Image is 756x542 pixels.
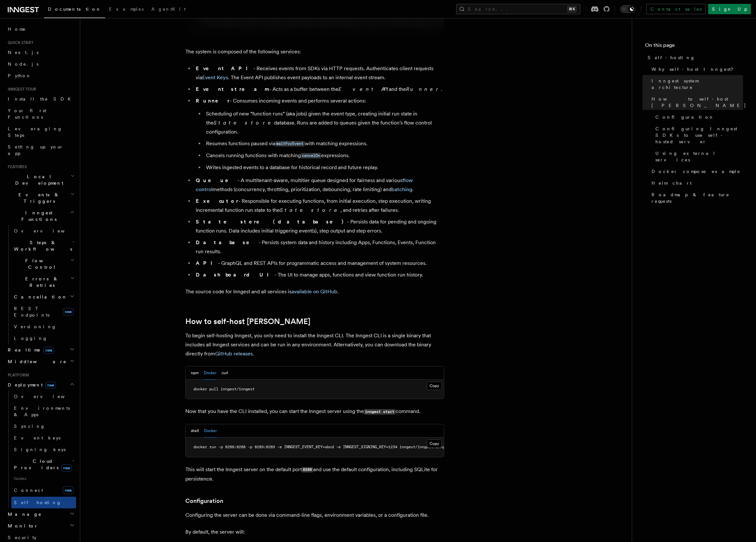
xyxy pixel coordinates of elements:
[14,336,48,341] span: Logging
[185,496,223,505] a: Configuration
[196,260,218,266] strong: API
[204,151,444,160] li: Cancels running functions with matching expressions.
[5,511,42,517] span: Manage
[338,86,389,92] em: Event API
[8,26,26,32] span: Home
[185,287,444,296] p: The source code for Inngest and all services is .
[648,54,695,61] span: Self-hosting
[5,508,76,520] button: Manage
[48,6,101,12] span: Documentation
[14,306,49,318] span: REST Endpoints
[194,85,444,94] li: - Acts as a buffer between the and the .
[193,387,255,391] span: docker pull inngest/inngest
[652,168,740,175] span: Docker compose example
[196,272,274,278] strong: Dashboard UI
[653,111,743,123] a: Configuration
[222,366,228,380] button: curl
[8,50,38,55] span: Next.js
[652,180,692,186] span: Helm chart
[11,321,76,332] a: Versioning
[105,2,148,17] a: Examples
[456,4,580,14] button: Search...⌘K
[5,141,76,159] a: Setting up your app
[11,257,70,270] span: Flow Control
[185,331,444,358] p: To begin self-hosting Inngest, you only need to install the Inngest CLI. The Inngest CLI is a sin...
[14,424,45,429] span: Syncing
[620,5,636,13] button: Toggle dark mode
[11,432,76,444] a: Event keys
[646,4,706,14] a: Contact sales
[275,140,305,146] a: waitForEvent
[11,420,76,432] a: Syncing
[427,382,442,390] button: Copy
[11,332,76,344] a: Logging
[5,210,70,222] span: Inngest Functions
[649,166,743,177] a: Docker compose example
[5,347,54,353] span: Realtime
[196,219,347,225] strong: State store (database)
[61,464,72,472] span: new
[202,74,228,81] a: Event Keys
[11,444,76,455] a: Signing keys
[5,173,71,186] span: Local Development
[11,455,76,473] button: Cloud Providersnew
[194,217,444,235] li: - Persists data for pending and ongoing function runs. Data includes initial triggering event(s),...
[214,120,274,126] em: State store
[204,424,217,438] button: Docker
[185,465,444,483] p: This will start the Inngest server on the default port and use the default configuration, includi...
[301,152,321,158] a: cancelOn
[5,70,76,81] a: Python
[43,347,54,354] span: new
[44,2,105,18] a: Documentation
[185,47,444,56] p: The system is composed of the following services:
[5,58,76,70] a: Node.js
[5,344,76,356] button: Realtimenew
[8,126,62,138] span: Leveraging Steps
[567,6,576,12] kbd: ⌘K
[191,424,199,438] button: shell
[291,288,337,295] a: available on GitHub
[14,447,66,452] span: Signing keys
[14,500,61,505] span: Self hosting
[427,439,442,448] button: Copy
[708,4,751,14] a: Sign Up
[652,78,743,91] span: Inngest system architecture
[5,356,76,367] button: Middleware
[194,270,444,279] li: - The UI to manage apps, functions and view function run history.
[280,207,340,213] em: State store
[649,75,743,93] a: Inngest system architecture
[185,407,444,416] p: Now that you have the CLI installed, you can start the Inngest server using the command.
[204,163,444,172] li: Writes ingested events to a database for historical record and future replay.
[109,6,144,12] span: Examples
[5,189,76,207] button: Events & Triggers
[275,141,305,146] code: waitForEvent
[196,239,258,245] strong: Database
[5,358,67,365] span: Middleware
[655,150,743,163] span: Using external services
[5,93,76,105] a: Install the SDK
[193,445,465,449] span: docker run -p 8288:8288 -p 8289:8289 -e INNGEST_EVENT_KEY=abcd -e INNGEST_SIGNING_KEY=1234 innges...
[8,144,63,156] span: Setting up your app
[14,324,57,329] span: Versioning
[11,402,76,420] a: Environments & Apps
[194,96,444,172] li: - Consumes incoming events and performs several actions:
[11,239,72,252] span: Steps & Workflows
[5,520,76,532] button: Monitor
[5,225,76,344] div: Inngest Functions
[5,40,33,45] span: Quick start
[8,96,75,102] span: Install the SDK
[5,105,76,123] a: Your first Functions
[11,291,76,303] button: Cancellation
[148,2,190,17] a: AgentKit
[302,467,313,472] code: 8288
[191,366,199,380] button: npm
[11,237,76,255] button: Steps & Workflows
[652,191,743,204] span: Roadmap & feature requests
[5,373,29,378] span: Platform
[45,382,56,389] span: new
[11,458,72,471] span: Cloud Providers
[196,65,253,71] strong: Event API
[8,73,31,78] span: Python
[11,497,76,508] a: Self hosting
[11,473,76,484] span: Guides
